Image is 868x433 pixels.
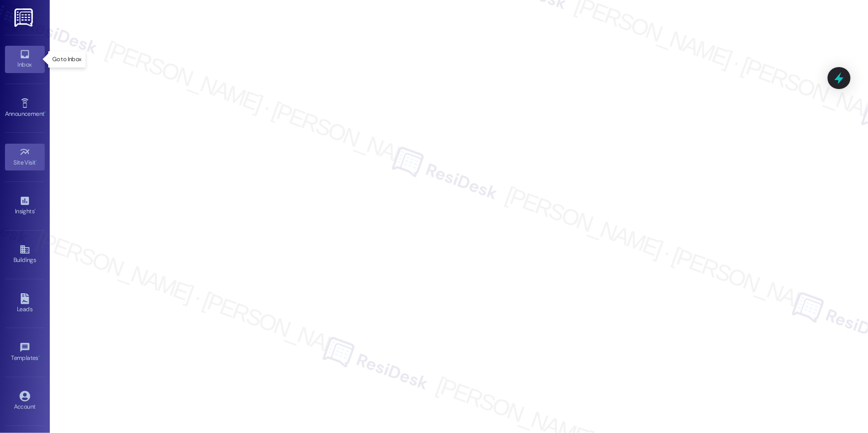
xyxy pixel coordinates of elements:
span: • [44,109,46,116]
a: Site Visit • [5,144,45,171]
a: Account [5,388,45,415]
p: Go to Inbox [52,55,81,64]
a: Leads [5,290,45,317]
a: Buildings [5,241,45,268]
a: Inbox [5,46,45,73]
a: Templates • [5,339,45,366]
a: Insights • [5,192,45,219]
span: • [38,353,40,360]
img: ResiDesk Logo [14,8,35,27]
span: • [36,158,37,165]
span: • [34,206,36,213]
